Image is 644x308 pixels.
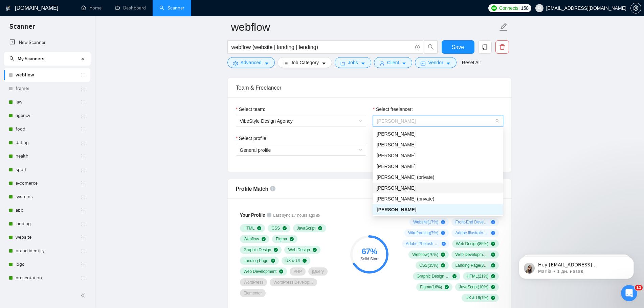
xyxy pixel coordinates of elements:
span: search [9,56,14,61]
li: landing [4,217,90,231]
span: holder [80,262,86,267]
span: My Scanners [18,56,44,62]
button: userClientcaret-down [374,57,413,68]
a: Reset All [462,59,481,66]
span: PHP [293,269,302,274]
li: law [4,95,90,109]
span: Web Development ( 51 %) [455,252,488,257]
a: New Scanner [9,36,85,49]
li: New Scanner [4,36,90,49]
span: holder [80,248,86,254]
a: e-comerce [16,176,80,190]
span: Figma ( 16 %) [420,284,442,290]
li: sport [4,163,90,176]
span: JavaScript ( 10 %) [459,284,488,290]
span: holder [80,140,86,145]
span: UX & UI ( 7 %) [465,295,488,301]
label: Select freelancer: [373,105,413,113]
span: [PERSON_NAME] [377,131,416,137]
a: framer [16,82,80,95]
span: Last sync 17 hours ago [273,212,320,219]
span: setting [233,61,238,66]
span: edit [499,23,508,31]
img: logo [6,3,10,14]
span: Scanner [4,22,40,36]
a: searchScanner [159,5,184,11]
div: Solid Start [350,257,388,261]
span: Select profile: [239,135,268,142]
span: holder [80,208,86,213]
a: landing [16,217,80,231]
span: CSS [271,226,280,231]
span: Graphic Design [244,247,271,253]
span: Webflow ( 76 %) [412,252,438,257]
span: holder [80,99,86,105]
span: double-left [81,292,87,299]
button: setting [630,3,641,14]
input: Search Freelance Jobs... [231,43,412,51]
span: check-circle [491,253,495,257]
span: Jobs [348,59,358,66]
span: Vendor [428,59,443,66]
span: check-circle [303,259,307,263]
li: logo [4,258,90,271]
span: 158 [521,4,528,12]
span: holder [80,235,86,240]
li: e-comerce [4,176,90,190]
span: Landing Page ( 30 %) [455,263,488,268]
span: [PERSON_NAME] [377,142,416,147]
a: systems [16,190,80,204]
span: check-circle [491,296,495,300]
li: health [4,149,90,163]
span: Adobe Photoshop ( 6 %) [406,241,439,246]
span: caret-down [321,61,326,66]
span: plus-circle [441,231,445,235]
span: VibeStyle Design Agency [240,116,362,126]
span: user [537,6,542,10]
a: presentation [16,271,80,285]
span: [PERSON_NAME] [377,153,416,158]
span: Elementor [244,290,262,296]
label: Select team: [236,105,265,113]
button: folderJobscaret-down [335,57,371,68]
span: Profile Match [236,186,269,192]
button: barsJob Categorycaret-down [277,57,332,68]
span: info-circle [267,213,271,217]
button: delete [495,40,509,54]
span: check-circle [279,269,283,274]
span: caret-down [446,61,451,66]
li: systems [4,190,90,204]
button: search [424,40,438,54]
span: Client [387,59,399,66]
span: 11 [635,285,643,290]
li: dating [4,136,90,149]
span: WordPress [244,280,264,285]
span: Your Profile [240,212,265,218]
span: check-circle [257,226,261,230]
li: presentation [4,271,90,285]
a: app [16,204,80,217]
span: Graphic Design ( 26 %) [417,274,450,279]
span: Web Design ( 85 %) [456,241,488,246]
a: brand identity [16,244,80,258]
span: Job Category [291,59,319,66]
span: info-circle [415,45,420,49]
span: check-circle [491,242,495,246]
span: check-circle [491,274,495,278]
span: holder [80,181,86,186]
span: check-circle [262,237,266,241]
div: 67 % [350,247,388,256]
span: check-circle [441,253,445,257]
li: framer [4,82,90,95]
span: Connects: [499,4,519,12]
span: [PERSON_NAME] [377,207,416,212]
span: check-circle [491,263,495,267]
span: setting [631,5,641,11]
span: check-circle [318,226,322,230]
li: app [4,204,90,217]
li: brand identity [4,244,90,258]
span: search [424,44,437,50]
span: delete [496,44,509,50]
